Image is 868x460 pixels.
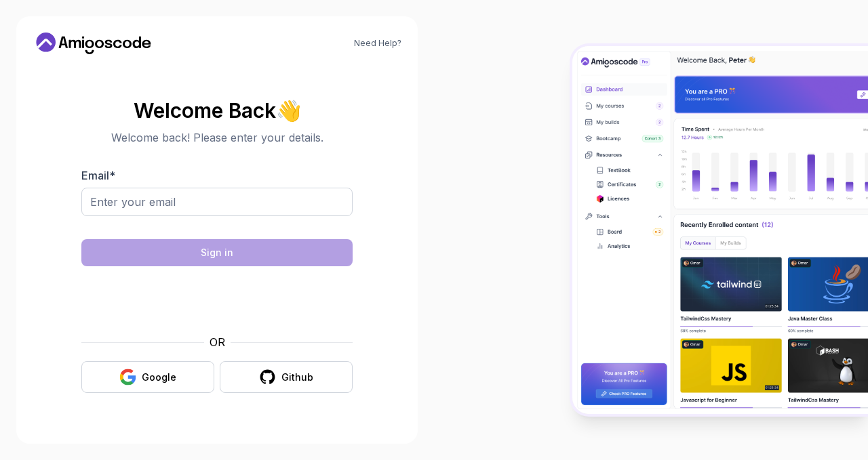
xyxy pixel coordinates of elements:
span: 👋 [275,98,302,123]
iframe: Widget containing checkbox for hCaptcha security challenge [115,274,319,326]
p: OR [210,334,225,350]
a: Home link [33,33,155,54]
h2: Welcome Back [81,100,353,121]
button: Github [220,361,353,393]
label: Email * [81,169,115,182]
button: Sign in [81,239,353,266]
input: Enter your email [81,188,353,216]
div: Github [281,371,313,384]
div: Sign in [201,246,233,259]
button: Google [81,361,214,393]
img: Amigoscode Dashboard [572,46,868,414]
div: Google [142,371,176,384]
a: Need Help? [354,38,401,49]
p: Welcome back! Please enter your details. [81,129,353,146]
